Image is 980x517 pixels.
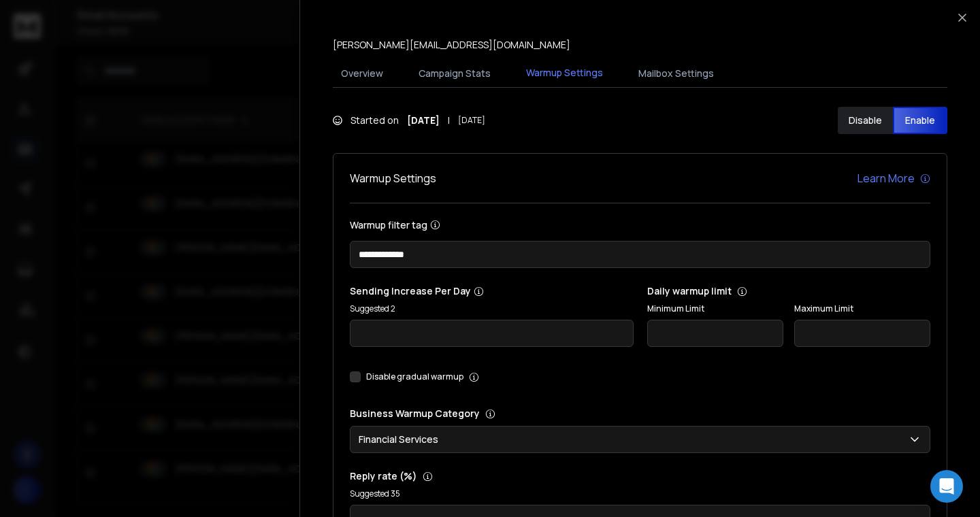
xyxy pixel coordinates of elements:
[794,303,930,314] label: Maximum Limit
[333,114,485,127] div: Started on
[350,488,930,499] p: Suggested 35
[350,170,436,186] h1: Warmup Settings
[893,107,948,134] button: Enable
[410,59,499,88] button: Campaign Stats
[448,114,450,127] span: |
[647,284,931,298] p: Daily warmup limit
[458,115,485,126] span: [DATE]
[350,284,634,298] p: Sending Increase Per Day
[857,170,930,186] a: Learn More
[333,59,391,88] button: Overview
[838,107,893,134] button: Disable
[518,58,611,89] button: Warmup Settings
[407,114,440,127] strong: [DATE]
[366,371,463,382] label: Disable gradual warmup
[350,407,930,420] p: Business Warmup Category
[647,303,783,314] label: Minimum Limit
[350,220,930,230] label: Warmup filter tag
[350,469,930,483] p: Reply rate (%)
[838,107,947,134] button: DisableEnable
[350,303,634,314] p: Suggested 2
[333,38,570,52] p: [PERSON_NAME][EMAIL_ADDRESS][DOMAIN_NAME]
[630,59,722,88] button: Mailbox Settings
[359,433,444,446] p: Financial Services
[930,470,963,503] div: Open Intercom Messenger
